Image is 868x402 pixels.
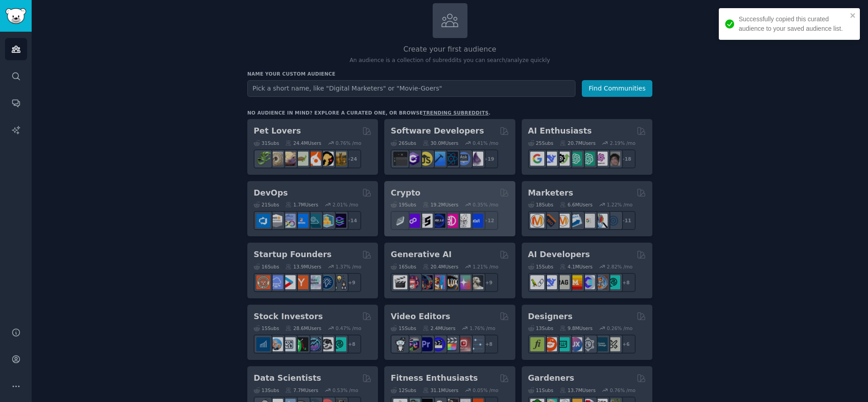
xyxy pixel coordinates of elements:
[247,44,652,55] h2: Create your first audience
[739,14,847,33] div: Successfully copied this curated audience to your saved audience list.
[423,110,488,115] a: trending subreddits
[5,8,26,24] img: GummySearch logo
[247,110,491,116] div: No audience in mind? Explore a curated one, or browse .
[582,80,652,97] button: Find Communities
[247,80,576,97] input: Pick a short name, like "Digital Marketers" or "Movie-Goers"
[850,12,856,19] button: close
[247,57,652,65] p: An audience is a collection of subreddits you can search/analyze quickly
[247,71,652,77] h3: Name your custom audience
